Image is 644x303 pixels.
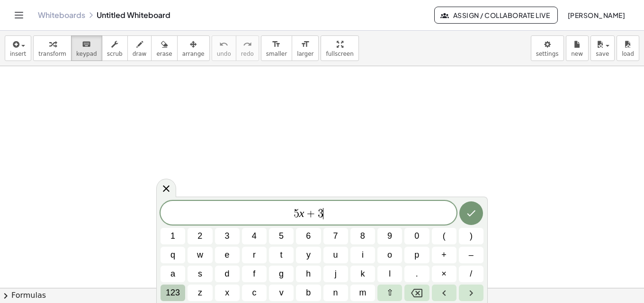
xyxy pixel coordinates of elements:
[82,39,91,50] i: keyboard
[107,51,123,57] span: scrub
[297,51,313,57] span: larger
[279,286,284,299] span: v
[359,286,366,299] span: m
[596,51,609,57] span: save
[197,249,203,261] span: w
[335,268,337,280] span: j
[350,228,375,244] button: 8
[292,35,319,61] button: format_sizelarger
[11,8,27,23] button: Toggle navigation
[536,51,559,57] span: settings
[531,35,564,61] button: settings
[617,35,639,61] button: load
[389,268,391,280] span: l
[404,285,429,301] button: Backspace
[252,230,257,242] span: 4
[266,51,287,57] span: smaller
[387,249,392,261] span: o
[269,247,294,263] button: t
[161,285,185,301] button: Default keyboard
[432,228,456,244] button: (
[242,285,267,301] button: c
[432,266,456,282] button: Times
[188,228,212,244] button: 2
[459,201,483,225] button: Done
[225,249,230,261] span: e
[567,11,625,19] span: [PERSON_NAME]
[10,51,26,57] span: insert
[151,35,177,61] button: erase
[470,268,472,280] span: /
[241,51,254,57] span: redo
[350,285,375,301] button: m
[306,249,311,261] span: y
[269,285,294,301] button: v
[323,208,323,219] span: ​
[459,228,483,244] button: )
[279,230,284,242] span: 5
[261,35,292,61] button: format_sizesmaller
[296,266,321,282] button: h
[306,230,311,242] span: 6
[301,39,310,50] i: format_size
[236,35,259,61] button: redoredo
[161,228,185,244] button: 1
[215,266,240,282] button: d
[622,51,634,57] span: load
[333,286,338,299] span: n
[279,268,284,280] span: g
[225,286,229,299] span: x
[219,39,228,50] i: undo
[387,230,392,242] span: 9
[386,286,394,299] span: ⇧
[404,228,429,244] button: 0
[442,11,550,19] span: Assign / Collaborate Live
[459,247,483,263] button: Minus
[197,230,202,242] span: 2
[280,249,283,261] span: t
[215,247,240,263] button: e
[243,39,252,50] i: redo
[198,268,202,280] span: s
[215,285,240,301] button: x
[242,247,267,263] button: r
[182,51,205,57] span: arrange
[318,208,323,219] span: 3
[127,35,152,61] button: draw
[272,39,281,50] i: format_size
[360,268,365,280] span: k
[321,35,358,61] button: fullscreen
[102,35,128,61] button: scrub
[333,249,338,261] span: u
[170,249,175,261] span: q
[377,228,402,244] button: 9
[469,249,474,261] span: –
[590,35,615,61] button: save
[404,247,429,263] button: p
[166,286,180,299] span: 123
[350,266,375,282] button: k
[225,268,230,280] span: d
[188,247,212,263] button: w
[306,268,311,280] span: h
[323,285,348,301] button: n
[441,268,447,280] span: ×
[441,249,447,261] span: +
[432,247,456,263] button: Plus
[434,7,558,24] button: Assign / Collaborate Live
[416,268,418,280] span: .
[5,35,31,61] button: insert
[566,35,589,61] button: new
[161,247,185,263] button: q
[156,51,172,57] span: erase
[414,230,419,242] span: 0
[253,268,255,280] span: f
[299,207,304,219] var: x
[333,230,338,242] span: 7
[323,228,348,244] button: 7
[188,266,212,282] button: s
[323,247,348,263] button: u
[133,51,147,57] span: draw
[360,230,365,242] span: 8
[377,266,402,282] button: l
